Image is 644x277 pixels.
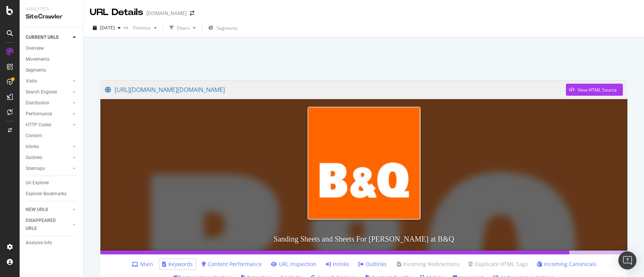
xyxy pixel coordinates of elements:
[26,179,78,187] a: Url Explorer
[307,107,421,220] img: Sanding Sheets and Sheets For Sanders at B&Q
[26,206,48,214] div: NEW URLS
[26,121,51,129] div: HTTP Codes
[26,88,71,96] a: Search Engines
[26,6,77,12] div: Analytics
[177,25,190,31] div: Filters
[26,239,78,247] a: Analysis Info
[26,110,71,118] a: Performance
[26,34,58,41] div: CURRENT URLS
[100,24,115,31] span: 2025 Sep. 26th
[26,66,46,74] div: Segments
[26,143,71,151] a: Inlinks
[26,44,44,52] div: Overview
[26,190,66,198] div: Explorer Bookmarks
[537,260,596,268] a: Incoming Canonicals
[90,22,124,34] button: [DATE]
[26,154,42,162] div: Outlinks
[26,12,77,21] div: SiteCrawler
[146,9,187,17] div: [DOMAIN_NAME]
[130,24,151,31] span: Previous
[26,110,52,118] div: Performance
[202,260,262,268] a: Content Performance
[90,6,143,19] div: URL Details
[26,88,57,96] div: Search Engines
[358,260,387,268] a: Outlinks
[190,11,194,16] div: arrow-right-arrow-left
[26,165,71,173] a: Sitemaps
[26,77,37,85] div: Visits
[26,99,49,107] div: Distribution
[124,24,130,31] span: vs
[396,260,460,268] a: Incoming Redirections
[469,260,528,268] a: Duplicate HTML Tags
[26,66,78,74] a: Segments
[26,165,45,173] div: Sitemaps
[566,84,623,96] button: View HTML Source
[26,206,71,214] a: NEW URLS
[100,227,627,251] h3: Sanding Sheets and Sheets For [PERSON_NAME] at B&Q
[26,55,49,63] div: Movements
[132,260,153,268] a: Main
[26,132,78,140] a: Content
[578,87,617,93] div: View HTML Source
[26,99,71,107] a: Distribution
[26,179,49,187] div: Url Explorer
[105,80,566,99] a: [URL][DOMAIN_NAME][DOMAIN_NAME]
[205,22,241,34] button: Segments
[26,121,71,129] a: HTTP Codes
[26,44,78,52] a: Overview
[26,217,64,233] div: DISAPPEARED URLS
[26,34,71,41] a: CURRENT URLS
[26,77,71,85] a: Visits
[26,217,71,233] a: DISAPPEARED URLS
[26,132,42,140] div: Content
[618,251,636,269] div: Open Intercom Messenger
[271,260,317,268] a: URL Inspection
[26,143,39,151] div: Inlinks
[166,22,199,34] button: Filters
[162,260,193,268] a: Keywords
[26,239,52,247] div: Analysis Info
[326,260,349,268] a: Inlinks
[26,154,71,162] a: Outlinks
[130,22,160,34] button: Previous
[217,25,238,31] span: Segments
[26,190,78,198] a: Explorer Bookmarks
[26,55,78,63] a: Movements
